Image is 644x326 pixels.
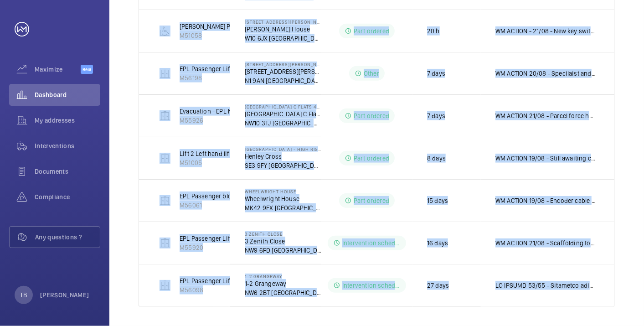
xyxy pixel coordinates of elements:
p: 1-2 Grangeway [245,274,321,279]
p: M55926 [180,116,287,125]
p: M56061 [180,201,257,210]
p: M55920 [180,243,232,252]
span: My addresses [35,116,100,125]
p: SE3 9FY [GEOGRAPHIC_DATA] [245,161,321,170]
p: [STREET_ADDRESS][PERSON_NAME] [245,62,321,67]
p: NW9 6FD [GEOGRAPHIC_DATA] [245,246,321,255]
p: M51005 [180,158,232,167]
p: Wheelwright House [245,189,321,194]
span: Beta [81,65,93,74]
p: MK42 9EX [GEOGRAPHIC_DATA] [245,203,321,212]
p: Evacuation - EPL No 4 Flats 45-101 R/h [180,107,287,116]
p: [GEOGRAPHIC_DATA] - High Risk Building [245,146,321,152]
img: platform_lift.svg [160,26,170,36]
p: 15 days [427,196,448,205]
p: NW10 3TJ [GEOGRAPHIC_DATA] [245,119,321,128]
p: Part ordered [354,111,389,120]
img: elevator.svg [160,195,170,206]
span: Interventions [35,141,100,150]
p: Intervention scheduled [342,238,401,248]
p: [PERSON_NAME] Platform Lift [180,22,262,31]
p: TB [20,290,27,300]
p: EPL Passenger Lift [180,234,232,243]
img: elevator.svg [160,68,170,79]
p: 3 Zenith Close [245,231,321,237]
p: Henley Cross [245,152,321,161]
p: Part ordered [354,26,389,36]
p: WM ACTION 19/08 - Encoder cable on order, ETA [DATE]. WM ACTION 18/08 - New belt fitted, engineer... [495,196,596,205]
p: 16 days [427,238,448,248]
p: Intervention scheduled [342,281,401,290]
span: Maximize [35,65,81,74]
p: NW6 2BT [GEOGRAPHIC_DATA] [245,288,321,297]
p: [GEOGRAPHIC_DATA] C Flats 45-101 - High Risk Building [245,104,321,109]
p: W10 6JX [GEOGRAPHIC_DATA] [245,34,321,43]
p: Wheelwright House [245,194,321,203]
img: elevator.svg [160,110,170,121]
span: Documents [35,167,100,176]
p: EPL Passenger Lift [180,276,232,285]
p: M51058 [180,31,262,40]
p: EPL Passenger Lift [180,64,232,73]
p: [STREET_ADDRESS][PERSON_NAME] [245,67,321,76]
span: Any questions ? [35,233,100,242]
p: [STREET_ADDRESS][PERSON_NAME] [245,19,321,25]
p: EPL Passenger block 25/33 [180,191,257,201]
p: WM ACTION 21/08 - Scaffolding to be removed [DATE] 19/08 - Repair team to attend on the 20th. WM ... [495,238,596,248]
p: N1 9AN [GEOGRAPHIC_DATA] [245,76,321,85]
p: [PERSON_NAME] House [245,25,321,34]
p: M56098 [180,285,232,295]
p: 3 Zenith Close [245,237,321,246]
p: 7 days [427,69,445,78]
img: elevator.svg [160,238,170,248]
span: Dashboard [35,90,100,99]
p: WM ACTION 19/08 - Still awaiting client PO, part is on order and expected to arrive with us on th... [495,154,596,163]
p: Part ordered [354,196,389,205]
p: M56198 [180,73,232,83]
p: [GEOGRAPHIC_DATA] C Flats 45-101 [245,109,321,119]
img: elevator.svg [160,153,170,164]
span: Compliance [35,192,100,202]
p: 8 days [427,154,446,163]
p: 7 days [427,111,445,120]
p: WM ACTION 21/08 - Parcel force has 24 hours to update us on delivery will chase this morning 19/0... [495,111,596,120]
p: Lift 2 Left hand lift [180,149,232,158]
p: Part ordered [354,154,389,163]
p: WM ACTION - 21/08 - New key switch on order due in [DATE] [495,26,596,36]
p: WM ACTION 20/08 - Specilaist and scaffolding team have been contacted. [GEOGRAPHIC_DATA] 18/08 - ... [495,69,596,78]
p: Other [364,69,379,78]
p: [PERSON_NAME] [40,290,89,300]
img: elevator.svg [160,280,170,291]
p: 20 h [427,26,440,36]
p: 27 days [427,281,449,290]
p: LO IPSUMD 53/55 - Sitametco adipiscing el seddoe tempo. IN UTLABO 13/52 - Etdolorema aliqua en ad... [495,281,596,290]
p: 1-2 Grangeway [245,279,321,288]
